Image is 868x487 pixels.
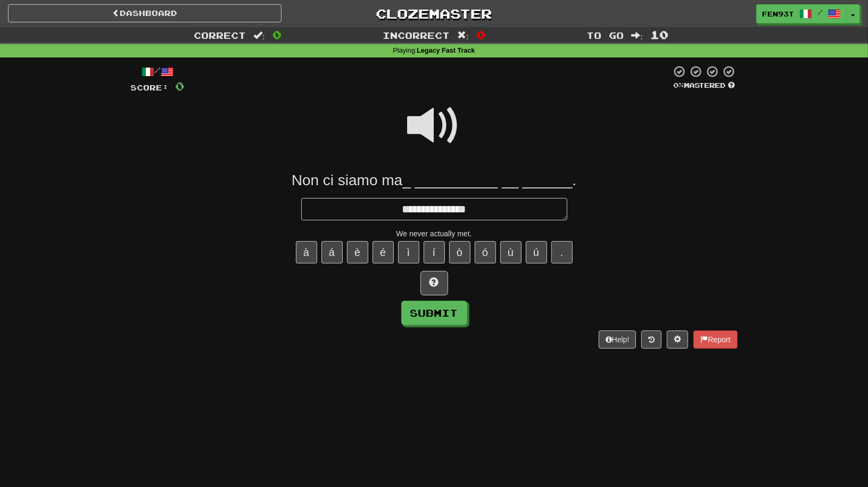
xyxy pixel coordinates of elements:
button: Round history (alt+y) [641,331,662,349]
button: Help! [599,331,636,349]
span: Correct [194,30,246,40]
span: Incorrect [383,30,450,40]
button: ì [398,241,419,263]
button: á [321,241,343,263]
span: 0 % [674,81,684,89]
button: ò [449,241,470,263]
button: Hint! [420,271,448,295]
button: . [551,241,573,263]
div: Non ci siamo ma_ __________ __ ______. [131,171,738,190]
span: To go [586,30,624,40]
button: é [373,241,394,263]
div: Mastered [672,81,738,90]
a: fen93t / [756,4,847,23]
span: 10 [650,28,668,41]
a: Dashboard [8,4,282,22]
span: : [253,31,265,40]
span: 0 [176,79,185,93]
div: / [131,65,185,78]
span: 0 [272,28,282,41]
button: ú [526,241,547,263]
span: Score: [131,83,169,92]
button: í [424,241,445,263]
button: Report [693,331,737,349]
a: Clozemaster [297,4,571,23]
strong: Legacy Fast Track [417,47,475,54]
button: à [296,241,317,263]
span: : [457,31,469,40]
button: ó [475,241,496,263]
span: : [631,31,643,40]
div: We never actually met. [131,228,738,239]
button: Submit [401,301,467,325]
span: fen93t [762,9,794,19]
span: 0 [476,28,485,41]
button: ù [500,241,522,263]
span: / [817,9,823,16]
button: è [347,241,368,263]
